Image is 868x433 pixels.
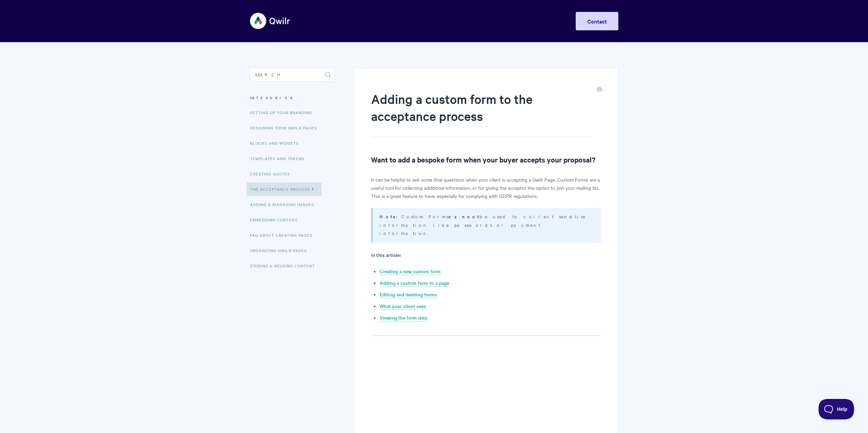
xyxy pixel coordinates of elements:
a: Viewing the form data [380,314,427,322]
iframe: Toggle Customer Support [819,399,854,419]
a: Contact [576,12,618,30]
a: Setting up your Branding [250,106,317,119]
p: Custom Forms be used to collect sensitive information like passwords or payment information. [380,212,592,237]
a: Templates and Tokens [250,152,310,165]
input: Search [250,68,335,81]
a: Print this Article [597,86,602,94]
h3: Categories [250,92,335,104]
h1: Adding a custom form to the acceptance process [371,90,590,137]
a: Embedding Content [250,213,303,227]
a: Storing & Reusing Content [250,259,320,273]
a: FAQ About Creating Pages [250,228,318,242]
a: Adding a custom form to a page [380,279,449,287]
h2: Want to add a bespoke form when your buyer accepts your proposal? [371,154,601,165]
a: The Acceptance Process [247,182,322,196]
img: Qwilr Help Center [250,8,291,34]
strong: cannot [448,213,480,220]
a: Adding & Managing Images [250,198,319,211]
a: Creating a new custom form [380,268,441,275]
a: Designing Your Qwilr Pages [250,121,322,135]
a: What your client sees [380,303,426,310]
a: Organizing Qwilr Pages [250,244,312,257]
p: It can be helpful to ask some final questions when your client is accepting a Qwilr Page. Custom ... [371,175,601,200]
a: Editing and deleting forms [380,291,437,298]
strong: Note: [380,213,401,220]
a: Creating Quotes [250,167,295,181]
a: Blocks and Widgets [250,136,304,150]
strong: In this article: [371,251,401,258]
